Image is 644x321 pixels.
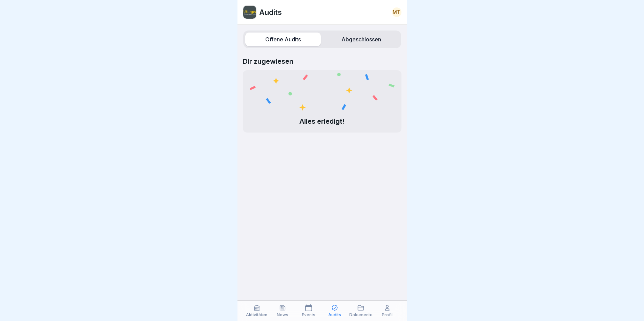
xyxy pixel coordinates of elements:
[302,313,315,317] p: Events
[349,313,373,317] p: Dokumente
[324,33,399,46] label: Abgeschlossen
[259,8,282,17] p: Audits
[382,313,393,317] p: Profil
[245,33,321,46] label: Offene Audits
[243,6,256,19] img: t4974772tix0y2enzd62hwmc.png
[277,313,288,317] p: News
[246,313,267,317] p: Aktivitäten
[243,57,401,65] p: Dir zugewiesen
[392,7,401,17] a: MT
[250,117,395,126] p: Alles erledigt!
[328,313,341,317] p: Audits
